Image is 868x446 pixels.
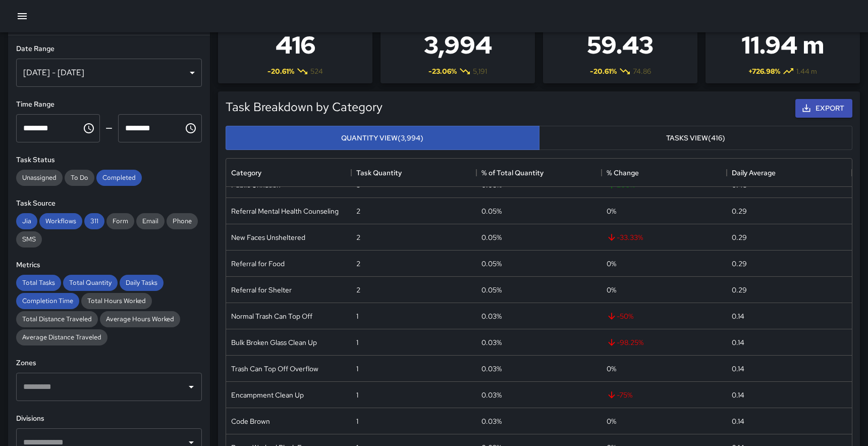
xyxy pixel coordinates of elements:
h6: Task Source [16,198,202,209]
div: Total Hours Worked [81,293,152,309]
div: 0.05% [481,232,502,242]
span: -20.61 % [267,66,294,76]
span: Workflows [39,217,82,225]
div: Completed [96,170,142,186]
button: Export [795,99,852,118]
span: To Do [65,173,94,182]
div: 2 [356,259,360,269]
div: % Change [602,159,727,187]
h6: Zones [16,358,202,369]
span: SMS [16,235,42,243]
div: Total Distance Traveled [16,311,98,327]
h3: 3,994 [418,25,498,65]
div: Email [136,213,165,229]
button: Quantity View(3,994) [226,126,539,151]
span: 311 [84,217,104,225]
div: [DATE] - [DATE] [16,59,202,87]
span: 0 % [607,285,616,295]
div: % of Total Quantity [481,159,544,187]
span: Email [136,217,165,225]
div: 0.03% [481,337,502,348]
div: Form [106,213,134,229]
h3: 59.43 [581,25,660,65]
div: 2 [356,232,360,242]
div: 0.03% [481,311,502,321]
div: 1 [356,311,358,321]
div: 0.29 [732,285,747,295]
span: 524 [310,66,323,76]
span: Total Quantity [63,278,118,287]
span: Total Tasks [16,278,61,287]
div: 2 [356,206,360,216]
span: -50 % [607,311,633,321]
span: Unassigned [16,173,63,182]
div: 1 [356,364,358,374]
div: 311 [84,213,104,229]
div: 0.14 [732,364,744,374]
div: Trash Can Top Off Overflow [231,364,318,374]
div: Referral Mental Health Counseling [231,206,339,216]
div: Task Quantity [356,159,402,187]
div: Average Distance Traveled [16,329,107,345]
h5: Task Breakdown by Category [226,99,383,115]
span: -20.61 % [590,66,617,76]
button: Choose time, selected time is 12:00 AM [79,118,99,138]
div: Unassigned [16,170,63,186]
h6: Date Range [16,43,202,55]
span: Total Distance Traveled [16,315,98,323]
div: Daily Average [732,159,776,187]
button: Tasks View(416) [539,126,853,151]
div: 0.05% [481,206,502,216]
div: 0.29 [732,232,747,242]
div: Workflows [39,213,82,229]
span: -33.33 % [607,232,643,242]
div: Normal Trash Can Top Off [231,311,312,321]
span: -75 % [607,390,632,400]
div: Jia [16,213,37,229]
div: Bulk Broken Glass Clean Up [231,337,317,348]
div: Category [231,159,261,187]
button: Open [184,380,198,394]
div: 0.03% [481,390,502,400]
h6: Metrics [16,260,202,271]
span: Completed [96,173,142,182]
span: Form [106,217,134,225]
div: 0.14 [732,416,744,426]
span: Average Hours Worked [100,315,180,323]
span: Completion Time [16,296,79,305]
div: SMS [16,231,42,247]
div: 0.05% [481,285,502,295]
div: Category [226,159,351,187]
div: 0.29 [732,206,747,216]
div: Completion Time [16,293,79,309]
span: 0 % [607,206,616,216]
span: 0 % [607,416,616,426]
div: 0.03% [481,416,502,426]
div: 0.05% [481,259,502,269]
span: 0 % [607,364,616,374]
div: 0.29 [732,259,747,269]
span: 1.44 m [796,66,817,76]
span: + 726.98 % [748,66,780,76]
span: 0 % [607,259,616,269]
h3: 11.94 m [735,25,831,65]
span: -23.06 % [428,66,457,76]
span: Phone [167,217,198,225]
h6: Time Range [16,99,202,110]
div: Phone [167,213,198,229]
div: New Faces Unsheltered [231,232,305,242]
button: Choose time, selected time is 11:59 PM [181,118,201,138]
div: 0.14 [732,390,744,400]
div: To Do [65,170,94,186]
div: Average Hours Worked [100,311,180,327]
div: Task Quantity [351,159,476,187]
div: 1 [356,390,358,400]
span: Jia [16,217,37,225]
div: Referral for Food [231,259,285,269]
div: Daily Average [727,159,852,187]
div: Daily Tasks [120,275,164,291]
div: Total Quantity [63,275,118,291]
div: Encampment Clean Up [231,390,304,400]
div: Code Brown [231,416,270,426]
span: -98.25 % [607,337,643,348]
